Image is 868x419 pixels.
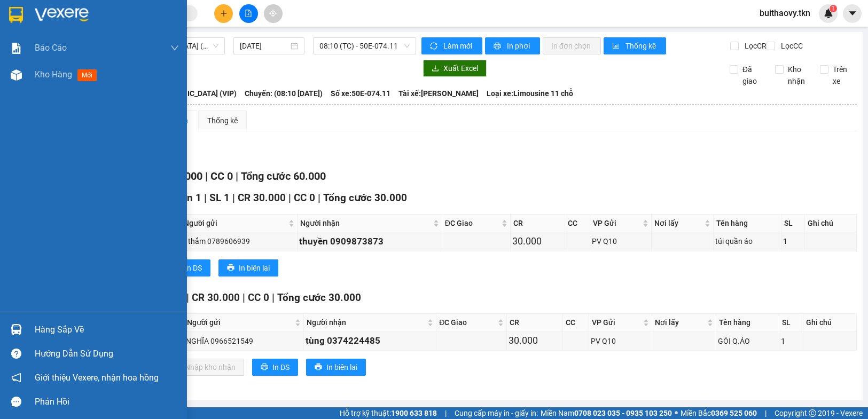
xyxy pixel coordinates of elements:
span: Kho nhận [784,64,812,87]
span: Nơi lấy [654,217,702,229]
span: 1 [831,5,835,12]
div: 1 [783,235,803,247]
img: warehouse-icon [11,69,22,81]
th: CC [563,314,589,331]
span: | [204,192,207,204]
span: In DS [185,262,202,274]
th: Ghi chú [805,215,857,232]
div: Hàng sắp về [35,322,179,338]
th: CR [511,215,565,232]
span: Cung cấp máy in - giấy in: [455,407,538,419]
span: | [232,192,235,204]
span: Người gửi [187,317,293,328]
th: CC [565,215,591,232]
span: Tài xế: [PERSON_NAME] [398,88,479,99]
span: CR 30.000 [192,291,240,304]
sup: 1 [830,5,837,12]
div: Thống kê [207,115,238,127]
span: Nơi lấy [655,317,705,328]
img: solution-icon [11,43,22,54]
span: In biên lai [239,262,270,274]
img: warehouse-icon [11,324,22,335]
span: down [170,44,179,52]
span: VP Gửi [593,217,640,229]
span: | [318,192,320,204]
span: CC 0 [210,170,233,183]
span: notification [11,373,21,383]
button: aim [264,4,283,23]
button: printerIn DS [252,359,298,376]
span: CR 30.000 [238,192,286,204]
span: caret-down [848,9,857,18]
span: message [11,397,21,407]
div: túi quần áo [715,235,779,247]
span: plus [220,10,228,17]
span: Lọc CR [740,40,768,52]
button: bar-chartThống kê [604,37,666,54]
span: mới [77,69,97,81]
td: PV Q10 [590,232,652,251]
span: Đã giao [738,64,767,87]
strong: 1900 633 818 [391,409,437,417]
span: In biên lai [326,361,357,373]
div: Phản hồi [35,394,179,410]
div: Hướng dẫn sử dụng [35,346,179,362]
span: Số xe: 50E-074.11 [331,88,390,99]
button: plus [214,4,233,23]
span: VP Gửi [592,317,641,328]
span: In phơi [507,40,531,52]
button: downloadXuất Excel [423,60,487,77]
div: thuyền 0909873873 [299,234,440,249]
span: | [288,192,291,204]
strong: 0369 525 060 [711,409,757,417]
span: Kho hàng [35,69,72,80]
span: bar-chart [612,42,621,51]
span: Chuyến: (08:10 [DATE]) [245,88,323,99]
img: logo-vxr [9,7,23,23]
span: Người nhận [307,317,425,328]
button: printerIn DS [165,259,210,276]
span: printer [227,264,234,272]
span: Thống kê [625,40,658,52]
span: 08:10 (TC) - 50E-074.11 [319,38,410,54]
span: Miền Nam [541,407,672,419]
span: Loại xe: Limousine 11 chỗ [487,88,573,99]
span: sync [430,42,439,51]
td: PV Q10 [589,331,652,350]
span: Hỗ trợ kỹ thuật: [340,407,437,419]
span: | [186,291,189,304]
span: | [243,291,245,304]
span: Tổng cước 60.000 [241,170,326,183]
span: Trên xe [828,64,857,87]
div: c thắm 0789606939 [183,235,295,247]
span: question-circle [11,349,21,359]
th: Tên hàng [716,314,779,331]
span: printer [494,42,503,51]
span: | [445,407,447,419]
img: icon-new-feature [824,9,833,18]
span: Xuất Excel [443,62,478,74]
span: ĐC Giao [439,317,496,328]
span: | [205,170,208,183]
span: SL 1 [209,192,230,204]
strong: 0708 023 035 - 0935 103 250 [574,409,672,417]
span: ⚪️ [675,411,678,415]
th: SL [781,215,805,232]
span: download [432,65,439,73]
span: | [765,407,767,419]
div: tùng 0374224485 [306,334,434,348]
button: file-add [239,4,258,23]
span: Tổng cước 30.000 [277,291,361,304]
button: downloadNhập kho nhận [165,359,244,376]
span: Tổng cước 30.000 [323,192,407,204]
th: Tên hàng [714,215,781,232]
span: Người gửi [184,217,286,229]
span: copyright [809,409,816,417]
span: In DS [272,361,290,373]
span: CC 0 [248,291,269,304]
span: printer [261,363,268,371]
span: ĐC Giao [445,217,499,229]
span: Làm mới [443,40,474,52]
span: | [236,170,238,183]
input: 12/08/2025 [240,40,288,52]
